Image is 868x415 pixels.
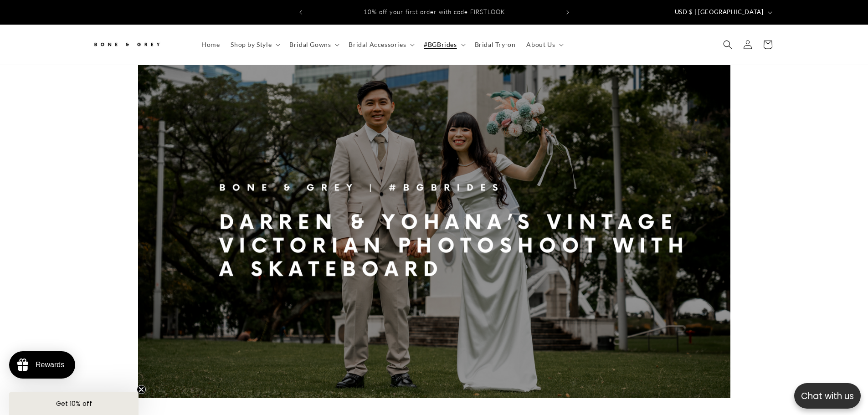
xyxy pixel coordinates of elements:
div: Rewards [36,361,64,369]
span: Bridal Accessories [349,41,406,49]
span: 10% off your first order with code FIRSTLOOK [364,8,505,15]
summary: Search [718,35,738,55]
button: Open chatbox [794,383,861,409]
button: Close teaser [137,385,146,394]
img: Darren & Yohana’s Vintage Victorian Wedding with a Skateboard Twist | Bone and Grey Bridal #BGBrides [138,65,730,398]
a: Bridal Try-on [469,35,521,54]
a: Home [196,35,225,54]
button: Next announcement [558,4,578,21]
summary: #BGBrides [418,35,469,54]
span: Bridal Try-on [475,41,516,49]
button: USD $ | [GEOGRAPHIC_DATA] [669,4,776,21]
span: Shop by Style [231,41,272,49]
p: Chat with us [794,389,861,403]
summary: Shop by Style [225,35,284,54]
button: Previous announcement [291,4,311,21]
summary: About Us [521,35,567,54]
span: USD $ | [GEOGRAPHIC_DATA] [675,8,764,17]
span: #BGBrides [424,41,457,49]
a: Bone and Grey Bridal [89,34,187,56]
span: Bridal Gowns [289,41,331,49]
summary: Bridal Gowns [284,35,343,54]
div: Get 10% offClose teaser [9,392,139,415]
span: Home [201,41,220,49]
img: Bone and Grey Bridal [92,37,161,52]
span: Get 10% off [56,399,92,408]
summary: Bridal Accessories [343,35,418,54]
span: About Us [526,41,555,49]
